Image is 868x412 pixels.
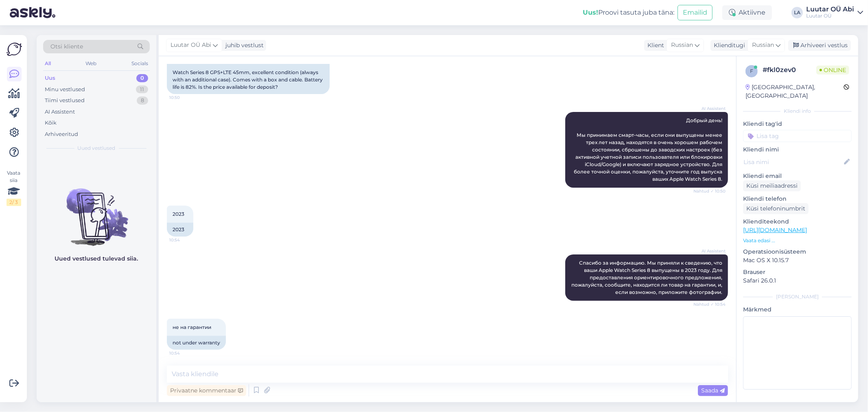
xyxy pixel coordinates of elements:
[173,324,211,330] span: не на гарантии
[169,350,200,356] span: 10:54
[816,66,849,75] span: Online
[743,276,852,285] p: Safari 26.0.1
[678,5,713,20] button: Emailid
[45,85,85,94] div: Minu vestlused
[84,58,98,69] div: Web
[788,40,851,51] div: Arhiveeri vestlus
[763,65,816,75] div: # fkl0zev0
[43,58,52,69] div: All
[743,305,852,314] p: Märkmed
[746,83,844,100] div: [GEOGRAPHIC_DATA], [GEOGRAPHIC_DATA]
[743,180,801,191] div: Küsi meiliaadressi
[644,41,664,50] div: Klient
[743,268,852,276] p: Brauser
[806,6,863,19] a: Luutar OÜ AbiLuutar OÜ
[173,211,184,217] span: 2023
[701,387,725,394] span: Saada
[37,174,156,247] img: No chats
[171,41,211,50] span: Luutar OÜ Abi
[711,41,745,50] div: Klienditugi
[167,385,246,396] div: Privaatne kommentaar
[671,41,693,50] span: Russian
[167,51,330,94] div: Good Watch Series 8 GPS+LTE 45mm, excellent condition (always with an additional case). Comes wit...
[695,105,726,112] span: AI Assistent
[50,42,83,51] span: Otsi kliente
[78,145,116,152] span: Uued vestlused
[574,117,724,182] span: Добрый день! Мы принимаем смарт-часы, если они выпущены менее трех лет назад, находятся в очень х...
[743,293,852,300] div: [PERSON_NAME]
[136,74,148,82] div: 0
[45,130,78,138] div: Arhiveeritud
[791,7,803,18] div: LA
[695,248,726,254] span: AI Assistent
[743,158,842,167] input: Lisa nimi
[743,226,807,234] a: [URL][DOMAIN_NAME]
[137,96,148,105] div: 8
[7,42,22,57] img: Askly Logo
[743,203,809,214] div: Küsi telefoninumbrit
[222,41,264,50] div: juhib vestlust
[167,223,193,237] div: 2023
[743,217,852,226] p: Klienditeekond
[45,108,75,116] div: AI Assistent
[743,120,852,128] p: Kliendi tag'id
[130,58,150,69] div: Socials
[45,74,55,82] div: Uus
[743,256,852,265] p: Mac OS X 10.15.7
[169,94,200,101] span: 10:50
[806,13,854,19] div: Luutar OÜ
[806,6,854,13] div: Luutar OÜ Abi
[750,68,753,74] span: f
[693,301,726,307] span: Nähtud ✓ 10:54
[743,248,852,256] p: Operatsioonisüsteem
[743,107,852,115] div: Kliendi info
[743,237,852,244] p: Vaata edasi ...
[743,145,852,154] p: Kliendi nimi
[136,85,148,94] div: 11
[743,195,852,203] p: Kliendi telefon
[743,130,852,142] input: Lisa tag
[583,8,674,18] div: Proovi tasuta juba täna:
[167,336,226,350] div: not under warranty
[693,188,726,194] span: Nähtud ✓ 10:50
[45,96,85,105] div: Tiimi vestlused
[55,254,138,263] p: Uued vestlused tulevad siia.
[722,5,772,20] div: Aktiivne
[743,172,852,180] p: Kliendi email
[7,169,21,206] div: Vaata siia
[752,41,774,50] span: Russian
[583,9,598,16] b: Uus!
[7,199,21,206] div: 2 / 3
[571,260,724,295] span: Спасибо за информацию. Мы приняли к сведению, что ваши Apple Watch Series 8 выпущены в 2023 году....
[169,237,200,243] span: 10:54
[45,119,57,127] div: Kõik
